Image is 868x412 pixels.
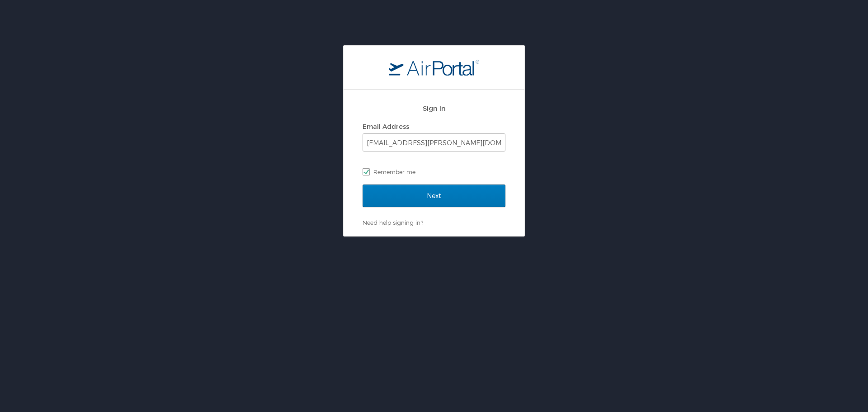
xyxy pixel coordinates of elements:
input: Next [363,185,505,207]
label: Email Address [363,123,409,130]
img: logo [389,59,479,76]
label: Remember me [363,165,505,179]
h2: Sign In [363,103,505,114]
a: Need help signing in? [363,219,423,226]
